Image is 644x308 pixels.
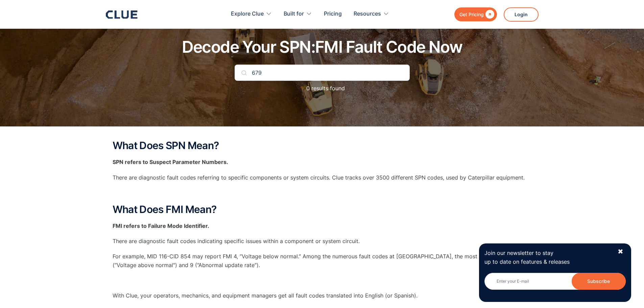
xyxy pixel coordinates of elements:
div: Built for [284,3,312,25]
div:  [484,10,494,19]
a: Login [504,7,539,22]
strong: FMI refers to Failure Mode Identifier. [113,222,209,229]
div: Explore Clue [231,3,264,25]
div: Resources [354,3,389,25]
input: Enter your E-mail [484,273,626,290]
div: Built for [284,3,304,25]
div: Get Pricing [459,10,484,19]
p: 0 results found [300,84,345,93]
a: Pricing [324,3,342,25]
h1: Decode Your SPN:FMI Fault Code Now [182,38,462,56]
p: With Clue, your operators, mechanics, and equipment managers get all fault codes translated into ... [113,291,532,300]
p: Join our newsletter to stay up to date on features & releases [484,249,612,266]
h2: What Does SPN Mean? [113,140,532,151]
strong: SPN refers to Suspect Parameter Numbers. [113,159,228,165]
p: ‍ [113,276,532,285]
input: Search Your Code... [235,65,410,81]
form: Newsletter [484,273,626,297]
div: ✖ [618,247,623,256]
p: ‍ [113,189,532,197]
a: Get Pricing [454,7,497,21]
div: Resources [354,3,381,25]
h2: What Does FMI Mean? [113,204,532,215]
div: Explore Clue [231,3,272,25]
input: Subscribe [572,273,626,290]
p: There are diagnostic fault codes indicating specific issues within a component or system circuit. [113,237,532,245]
p: There are diagnostic fault codes referring to specific components or system circuits. Clue tracks... [113,173,532,182]
p: For example, MID 116-CID 854 may report FMI 4, “Voltage below normal.” Among the numerous fault c... [113,252,532,269]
